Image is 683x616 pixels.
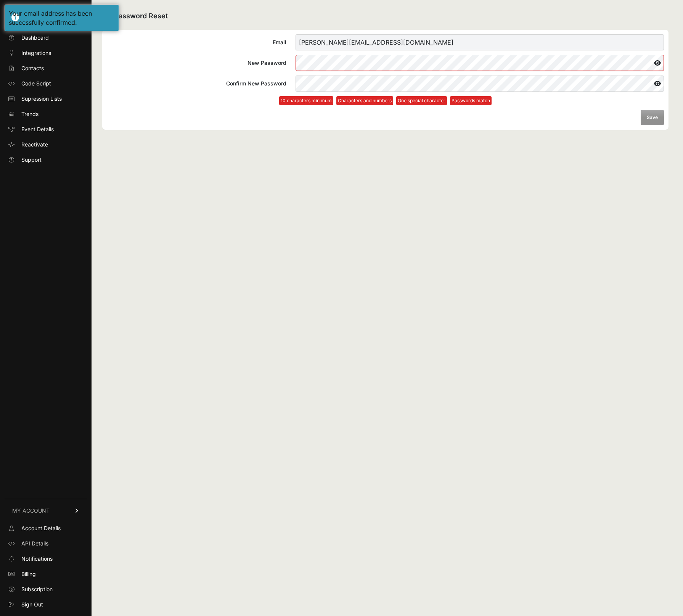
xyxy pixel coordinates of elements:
[21,555,53,563] span: Notifications
[21,64,44,72] span: Contacts
[21,49,51,57] span: Integrations
[21,524,61,532] span: Account Details
[21,585,53,593] span: Subscription
[21,540,48,547] span: API Details
[107,59,286,67] div: New Password
[12,507,50,515] span: MY ACCOUNT
[107,80,286,87] div: Confirm New Password
[296,76,664,92] input: Confirm New Password
[5,568,87,580] a: Billing
[107,39,286,46] div: Email
[5,598,87,611] a: Sign Out
[21,601,43,608] span: Sign Out
[5,77,87,90] a: Code Script
[21,95,62,103] span: Supression Lists
[21,570,36,578] span: Billing
[102,11,669,22] h2: Password Reset
[450,96,492,105] li: Passwords match
[5,123,87,135] a: Event Details
[279,96,333,105] li: 10 characters minimum
[296,34,664,50] input: Email
[5,154,87,166] a: Support
[5,553,87,565] a: Notifications
[5,537,87,550] a: API Details
[5,138,87,151] a: Reactivate
[21,80,51,87] span: Code Script
[5,47,87,59] a: Integrations
[5,32,87,44] a: Dashboard
[5,522,87,534] a: Account Details
[396,96,447,105] li: One special character
[5,108,87,120] a: Trends
[336,96,393,105] li: Characters and numbers
[5,62,87,74] a: Contacts
[5,499,87,522] a: MY ACCOUNT
[5,583,87,595] a: Subscription
[21,110,39,118] span: Trends
[9,9,115,27] div: Your email address has been successfully confirmed.
[21,34,49,42] span: Dashboard
[21,141,48,148] span: Reactivate
[296,55,664,71] input: New Password
[21,156,42,164] span: Support
[5,93,87,105] a: Supression Lists
[21,125,54,133] span: Event Details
